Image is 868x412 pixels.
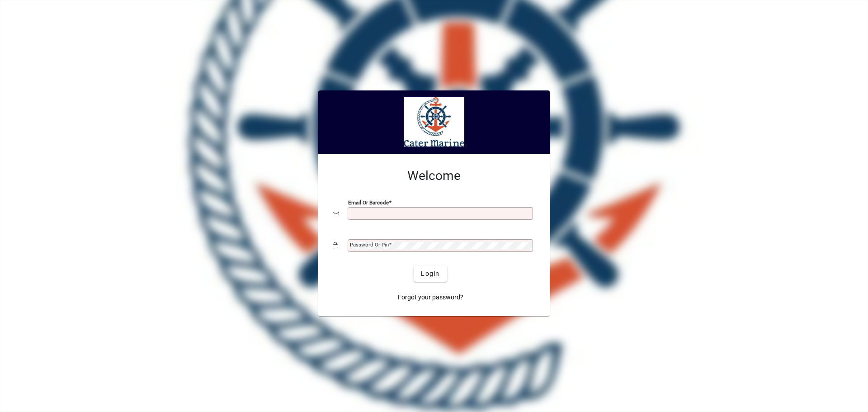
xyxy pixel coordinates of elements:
[333,168,535,184] h2: Welcome
[348,199,389,206] mat-label: Email or Barcode
[421,269,439,279] span: Login
[414,265,447,282] button: Login
[398,293,463,302] span: Forgot your password?
[394,289,467,305] a: Forgot your password?
[350,242,389,248] mat-label: Password or Pin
